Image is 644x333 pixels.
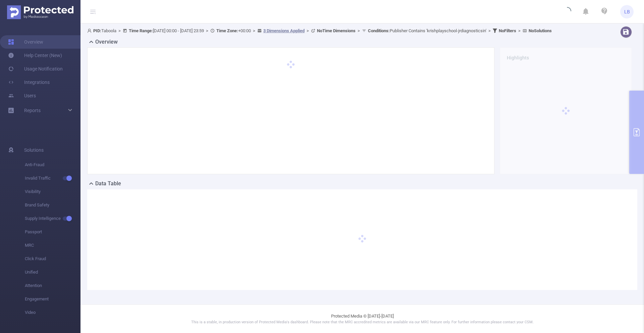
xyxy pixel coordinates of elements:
b: Time Range: [129,28,153,33]
span: Click Fraud [25,252,80,266]
span: Attention [25,279,80,292]
span: Visibility [25,185,80,198]
span: Engagement [25,292,80,306]
b: No Filters [499,28,516,33]
a: Usage Notification [8,62,63,76]
a: Help Center (New) [8,49,62,62]
u: 3 Dimensions Applied [263,28,305,33]
b: No Time Dimensions [317,28,356,33]
span: > [116,28,123,33]
span: > [204,28,210,33]
span: Supply Intelligence [25,212,80,225]
a: Overview [8,35,43,49]
span: > [251,28,257,33]
i: icon: user [87,29,93,33]
img: Protected Media [7,5,73,19]
b: Time Zone: [216,28,238,33]
span: LB [624,5,630,18]
span: > [486,28,493,33]
span: Anti-Fraud [25,158,80,172]
span: Passport [25,225,80,239]
span: Brand Safety [25,198,80,212]
a: Reports [24,104,41,117]
span: Unified [25,266,80,279]
span: > [516,28,523,33]
span: Reports [24,108,41,113]
span: MRC [25,239,80,252]
span: > [356,28,362,33]
span: Taboola [DATE] 00:00 - [DATE] 23:59 +00:00 [87,28,552,33]
footer: Protected Media © [DATE]-[DATE] [80,304,644,333]
h2: Overview [95,38,118,46]
span: Video [25,306,80,319]
b: No Solutions [529,28,552,33]
i: icon: loading [563,7,571,16]
p: This is a stable, in production version of Protected Media's dashboard. Please note that the MRC ... [97,320,627,325]
span: Solutions [24,143,44,157]
span: Publisher Contains 'krishplayschool-jrdiagnosticsin' [368,28,486,33]
b: Conditions : [368,28,390,33]
a: Integrations [8,76,50,89]
span: > [305,28,311,33]
h2: Data Table [95,180,121,188]
span: Invalid Traffic [25,172,80,185]
b: PID: [93,28,101,33]
a: Users [8,89,36,102]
